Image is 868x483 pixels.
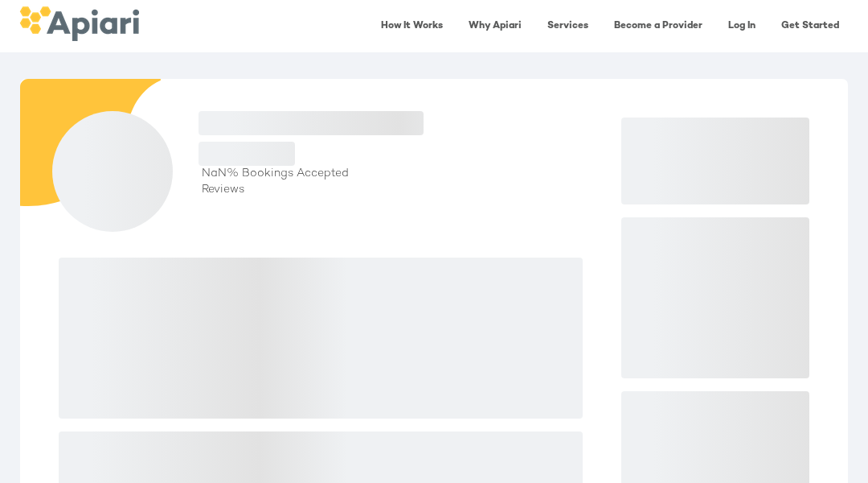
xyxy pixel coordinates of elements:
a: Log In [719,10,765,43]
img: logo [19,6,139,41]
a: Get Started [772,10,849,43]
div: Reviews [199,182,589,198]
a: Become a Provider [604,10,712,43]
a: Services [538,10,598,43]
a: How It Works [371,10,452,43]
a: Why Apiari [459,10,531,43]
div: NaN % Bookings Accepted [199,166,589,182]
